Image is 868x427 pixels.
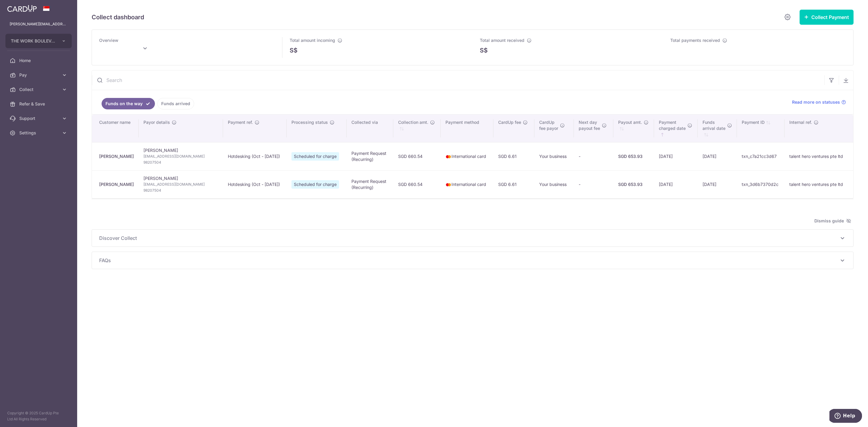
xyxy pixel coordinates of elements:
[703,119,725,131] span: Funds arrival date
[493,142,534,170] td: SGD 6.61
[534,170,574,198] td: Your business
[143,159,218,165] span: 98207504
[223,115,287,142] th: Payment ref.
[441,115,493,142] th: Payment method
[5,34,72,48] button: THE WORK BOULEVARD RAFFLES PTE. LTD.
[792,99,846,105] a: Read more on statuses
[441,170,493,198] td: International card
[347,115,393,142] th: Collected via
[19,115,59,121] span: Support
[574,142,613,170] td: -
[785,170,853,198] td: talent hero ventures pte ltd
[223,170,287,198] td: Hotdesking (Oct - [DATE])
[99,234,846,242] p: Discover Collect
[139,115,223,142] th: Payor details
[291,152,339,161] span: Scheduled for charge
[737,115,785,142] th: Payment ID: activate to sort column ascending
[800,10,854,25] button: Collect Payment
[480,38,524,43] span: Total amount received
[534,142,574,170] td: Your business
[737,142,785,170] td: txn_c7a21cc3d67
[480,46,488,55] span: S$
[92,115,139,142] th: Customer name
[698,170,737,198] td: [DATE]
[659,119,686,131] span: Payment charged date
[534,115,574,142] th: CardUpfee payor
[99,257,846,264] p: FAQs
[618,181,649,187] div: SGD 653.93
[92,71,824,90] input: Search
[574,115,613,142] th: Next daypayout fee
[139,170,223,198] td: [PERSON_NAME]
[19,86,59,93] span: Collect
[393,115,441,142] th: Collection amt. : activate to sort column ascending
[574,170,613,198] td: -
[14,4,26,10] span: Help
[654,170,698,198] td: [DATE]
[291,180,339,189] span: Scheduled for charge
[11,38,55,44] span: THE WORK BOULEVARD RAFFLES PTE. LTD.
[398,119,428,125] span: Collection amt.
[393,142,441,170] td: SGD 660.54
[290,38,335,43] span: Total amount incoming
[223,142,287,170] td: Hotdesking (Oct - [DATE])
[157,98,194,109] a: Funds arrived
[654,115,698,142] th: Paymentcharged date : activate to sort column ascending
[99,38,118,43] span: Overview
[698,142,737,170] td: [DATE]
[143,181,218,187] span: [EMAIL_ADDRESS][DOMAIN_NAME]
[347,170,393,198] td: Payment Request (Recurring)
[579,119,600,131] span: Next day payout fee
[814,217,851,224] span: Dismiss guide
[291,119,328,125] span: Processing status
[347,142,393,170] td: Payment Request (Recurring)
[618,119,642,125] span: Payout amt.
[92,12,144,22] h5: Collect dashboard
[445,154,451,160] img: mastercard-sm-87a3fd1e0bddd137fecb07648320f44c262e2538e7db6024463105ddbc961eb2.png
[618,153,649,159] div: SGD 653.93
[698,115,737,142] th: Fundsarrival date : activate to sort column ascending
[445,182,451,188] img: mastercard-sm-87a3fd1e0bddd137fecb07648320f44c262e2538e7db6024463105ddbc961eb2.png
[493,170,534,198] td: SGD 6.61
[737,170,785,198] td: txn_3d6b7370d2c
[785,115,853,142] th: Internal ref.
[99,181,134,187] div: [PERSON_NAME]
[654,142,698,170] td: [DATE]
[441,142,493,170] td: International card
[99,153,134,159] div: [PERSON_NAME]
[7,5,37,12] img: CardUp
[290,46,297,55] span: S$
[613,115,654,142] th: Payout amt. : activate to sort column ascending
[287,115,347,142] th: Processing status
[228,119,253,125] span: Payment ref.
[789,119,812,125] span: Internal ref.
[19,101,59,107] span: Refer & Save
[102,98,155,109] a: Funds on the way
[539,119,558,131] span: CardUp fee payor
[99,234,839,242] span: Discover Collect
[10,21,68,27] p: [PERSON_NAME][EMAIL_ADDRESS][PERSON_NAME][DOMAIN_NAME]
[19,72,59,78] span: Pay
[829,409,862,424] iframe: Opens a widget where you can find more information
[143,153,218,159] span: [EMAIL_ADDRESS][DOMAIN_NAME]
[792,99,840,105] span: Read more on statuses
[19,130,59,136] span: Settings
[670,38,720,43] span: Total payments received
[785,142,853,170] td: talent hero ventures pte ltd
[393,170,441,198] td: SGD 660.54
[493,115,534,142] th: CardUp fee
[139,142,223,170] td: [PERSON_NAME]
[143,119,170,125] span: Payor details
[143,187,218,193] span: 98207504
[19,58,59,64] span: Home
[99,257,839,264] span: FAQs
[498,119,521,125] span: CardUp fee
